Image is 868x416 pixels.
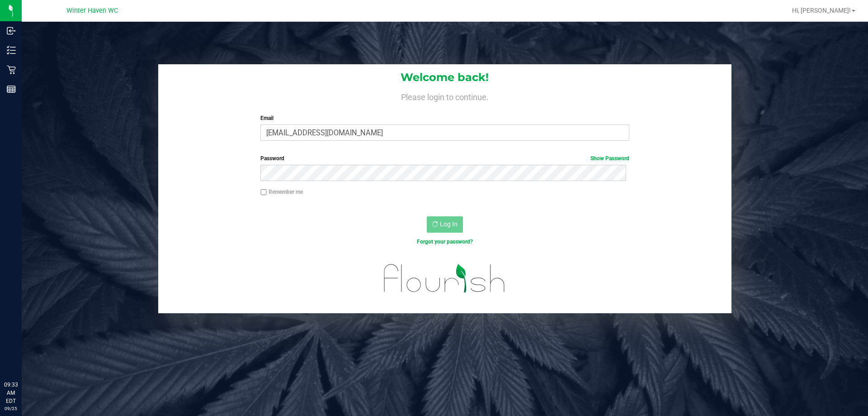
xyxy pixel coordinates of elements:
[7,26,16,35] inline-svg: Inbound
[7,65,16,74] inline-svg: Retail
[4,381,18,405] p: 09:33 AM EDT
[440,220,458,228] span: Log In
[260,188,303,196] label: Remember me
[7,46,16,55] inline-svg: Inventory
[260,155,284,162] span: Password
[427,216,463,233] button: Log In
[260,189,267,196] input: Remember me
[66,7,118,14] span: Winter Haven WC
[7,85,16,94] inline-svg: Reports
[792,7,851,14] span: Hi, [PERSON_NAME]!
[260,114,629,122] label: Email
[417,239,473,245] a: Forgot your password?
[4,405,18,412] p: 09/25
[158,72,731,83] h1: Welcome back!
[373,255,516,301] img: flourish_logo.svg
[590,155,629,162] a: Show Password
[158,91,731,101] h4: Please login to continue.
